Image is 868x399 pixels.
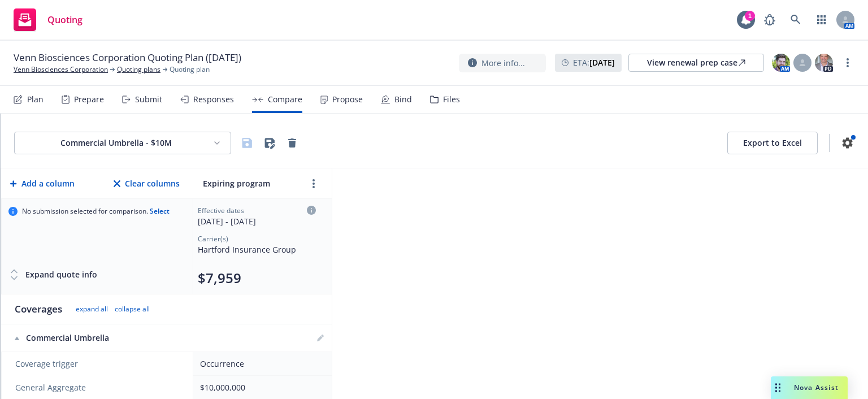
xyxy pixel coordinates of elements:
a: Report a Bug [758,8,781,31]
a: Quoting [9,4,87,36]
span: No submission selected for comparison. [22,207,170,216]
div: Total premium (click to edit billing info) [198,269,316,287]
img: photo [772,54,790,72]
span: General Aggregate [15,382,181,393]
div: Hartford Insurance Group [198,244,316,255]
div: Compare [268,95,302,104]
div: Carrier(s) [198,234,316,244]
div: Effective dates [198,206,316,215]
button: collapse all [115,305,150,314]
a: editPencil [314,331,327,345]
img: photo [815,54,833,72]
div: Files [443,95,460,104]
span: Quoting plan [170,64,210,75]
span: Venn Biosciences Corporation Quoting Plan ([DATE]) [14,51,241,64]
span: Quoting [47,15,83,24]
button: Clear columns [111,172,182,195]
div: View renewal prep case [647,54,745,71]
div: Commercial Umbrella - $10M [24,137,208,149]
div: Bind [394,95,412,104]
div: Coverages [15,302,62,316]
div: Commercial Umbrella [15,332,182,344]
div: [DATE] - [DATE] [198,215,316,227]
a: more [841,56,854,70]
a: View renewal prep case [628,54,764,72]
span: Coverage trigger [15,358,181,370]
button: Add a column [8,172,77,195]
span: Nova Assist [794,383,839,392]
span: More info... [481,57,525,69]
a: more [307,177,320,190]
button: Nova Assist [771,376,848,399]
input: Expiring program [200,175,302,192]
div: Drag to move [771,376,785,399]
div: Plan [27,95,44,104]
button: Commercial Umbrella - $10M [14,132,231,154]
button: expand all [76,305,108,314]
div: Responses [193,95,234,104]
div: Prepare [74,95,104,104]
button: Export to Excel [727,132,818,154]
a: Venn Biosciences Corporation [14,64,108,75]
button: More info... [459,54,546,72]
a: Search [784,8,807,31]
strong: [DATE] [589,57,615,68]
a: Quoting plans [117,64,160,75]
a: Switch app [810,8,833,31]
div: 1 [745,11,755,21]
button: $7,959 [198,269,241,287]
div: $10,000,000 [200,381,320,393]
div: Submit [135,95,162,104]
span: ETA : [573,57,615,68]
div: Propose [332,95,363,104]
div: Occurrence [200,358,320,370]
button: Expand quote info [8,263,97,286]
